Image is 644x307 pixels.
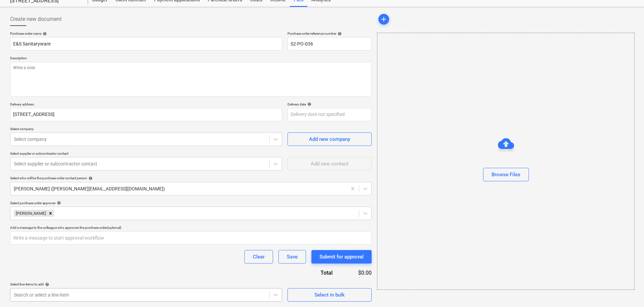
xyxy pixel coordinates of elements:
div: Clear [253,252,265,261]
div: Select who will be the purchase order contact person [10,176,372,180]
input: Order number [287,37,372,51]
iframe: Chat Widget [610,275,644,307]
span: Create new document [10,15,62,23]
button: Select in bulk [287,288,372,302]
div: Submit for approval [319,252,364,261]
div: Select purchase order approver [10,201,372,205]
p: Description [10,56,372,62]
input: Write a message to start approval workflow [10,231,372,245]
input: Delivery address [10,108,282,121]
span: help [41,32,47,36]
p: Delivery address [10,102,282,108]
input: Delivery date not specified [287,108,372,121]
div: Add new company [309,135,350,144]
button: Add new company [287,132,372,146]
div: Browse Files [377,33,635,290]
button: Clear [244,250,273,264]
button: Browse Files [483,168,529,181]
span: help [44,282,49,286]
div: $0.00 [343,269,372,277]
div: Total [284,269,343,277]
div: Browse Files [492,170,520,179]
p: Select supplier or subcontractor contact [10,151,282,157]
div: Select line-items to add [10,282,282,286]
span: help [336,32,342,36]
div: Delivery date [287,102,372,106]
div: Add a message to the colleague who approves the purchase order (optional) [10,225,372,230]
div: [PERSON_NAME] [14,210,47,217]
div: Remove Matt Lebon [47,210,54,217]
input: Document name [10,37,282,51]
div: Select in bulk [314,290,345,299]
button: Submit for approval [311,250,372,264]
span: help [306,102,311,106]
span: help [87,176,93,180]
p: Select company [10,127,282,132]
button: Save [278,250,306,264]
span: help [56,201,61,205]
span: add [380,15,388,23]
div: Save [287,252,298,261]
div: Purchase order name [10,31,282,36]
div: Purchase order reference number [287,31,372,36]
